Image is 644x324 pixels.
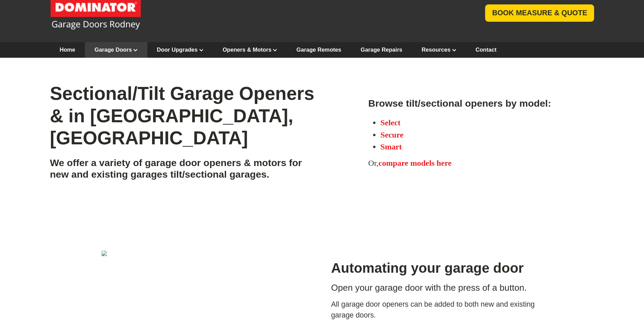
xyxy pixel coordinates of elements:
[368,157,551,169] p: Or,
[368,97,551,113] h2: Browse tilt/sectional openers by model:
[331,283,542,293] h3: Open your garage door with the press of a button.
[379,159,452,167] a: compare models here
[223,47,277,53] a: Openers & Motors
[380,130,403,139] a: Secure
[476,47,497,53] a: Contact
[59,47,75,53] a: Home
[50,157,319,184] h2: We offer a variety of garage door openers & motors for new and existing garages tilt/sectional ga...
[331,260,542,276] h2: Automating your garage door
[485,4,594,22] a: BOOK MEASURE & QUOTE
[380,142,402,151] a: Smart
[50,83,319,157] h1: Sectional/Tilt Garage Openers & in [GEOGRAPHIC_DATA], [GEOGRAPHIC_DATA]
[380,118,400,127] a: Select
[95,47,137,53] a: Garage Doors
[422,47,456,53] a: Resources
[361,47,402,53] a: Garage Repairs
[157,47,203,53] a: Door Upgrades
[296,47,341,53] a: Garage Remotes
